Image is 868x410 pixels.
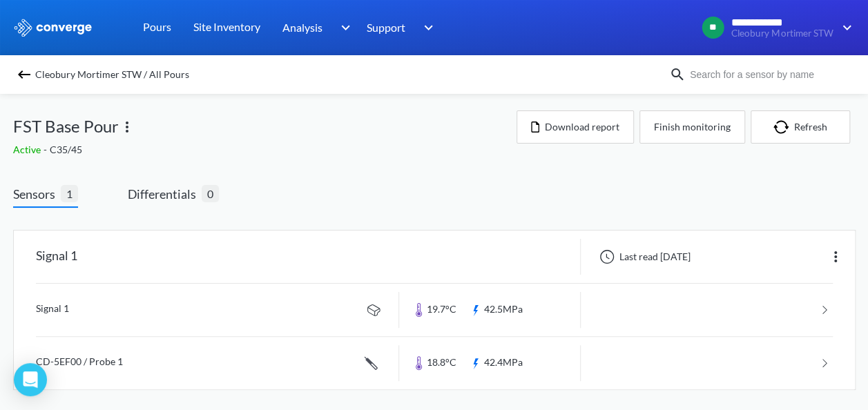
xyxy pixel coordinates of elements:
[36,239,77,275] div: Signal 1
[686,67,853,82] input: Search for a sensor by name
[13,184,61,204] span: Sensors
[833,19,856,36] img: downArrow.svg
[61,185,78,202] span: 1
[282,19,322,36] span: Analysis
[415,19,437,36] img: downArrow.svg
[35,65,189,84] span: Cleobury Mortimer STW / All Pours
[44,144,50,155] span: -
[639,110,745,144] button: Finish monitoring
[16,66,32,83] img: backspace.svg
[773,120,794,134] img: icon-refresh.svg
[13,113,119,139] span: FST Base Pour
[592,248,695,265] div: Last read [DATE]
[13,19,93,37] img: logo_ewhite.svg
[531,121,539,133] img: icon-file.svg
[331,19,354,36] img: downArrow.svg
[119,119,135,135] img: more.svg
[128,184,202,204] span: Differentials
[731,28,833,39] span: Cleobury Mortimer STW
[517,110,634,144] button: Download report
[827,248,844,265] img: more.svg
[14,363,47,396] div: Open Intercom Messenger
[202,185,219,202] span: 0
[751,110,850,144] button: Refresh
[13,142,517,157] div: C35/45
[367,19,405,36] span: Support
[13,144,44,155] span: Active
[669,66,686,83] img: icon-search.svg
